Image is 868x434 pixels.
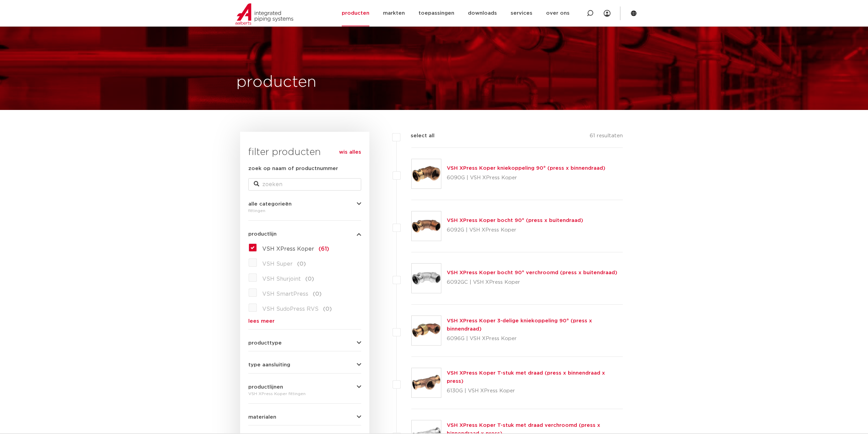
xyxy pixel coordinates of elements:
a: VSH XPress Koper 3-delige kniekoppeling 90° (press x binnendraad) [447,318,592,332]
p: 6130G | VSH XPress Koper [447,386,623,396]
span: VSH Shurjoint [262,276,301,282]
span: (61) [319,246,329,252]
span: alle categorieën [248,201,292,207]
span: (0) [297,261,306,267]
button: productlijnen [248,384,361,390]
span: (0) [313,291,322,297]
div: VSH XPress Koper fittingen [248,390,361,398]
img: Thumbnail for VSH XPress Koper kniekoppeling 90° (press x binnendraad) [412,159,441,188]
a: VSH XPress Koper T-stuk met draad (press x binnendraad x press) [447,370,605,384]
h1: producten [236,71,317,93]
span: (0) [305,276,314,282]
p: 6096G | VSH XPress Koper [447,333,623,344]
input: zoeken [248,178,361,191]
span: producttype [248,340,282,346]
span: productlijn [248,232,277,237]
img: Thumbnail for VSH XPress Koper T-stuk met draad (press x binnendraad x press) [412,368,441,397]
button: alle categorieën [248,201,361,207]
p: 6092GC | VSH XPress Koper [447,277,617,288]
a: lees meer [248,319,361,324]
span: VSH SmartPress [262,291,308,297]
button: type aansluiting [248,362,361,367]
label: zoek op naam of productnummer [248,165,338,173]
span: VSH SudoPress RVS [262,306,319,312]
p: 6092G | VSH XPress Koper [447,225,583,236]
img: Thumbnail for VSH XPress Koper 3-delige kniekoppeling 90° (press x binnendraad) [412,316,441,345]
button: productlijn [248,232,361,237]
img: Thumbnail for VSH XPress Koper bocht 90° (press x buitendraad) [412,211,441,241]
div: fittingen [248,207,361,215]
span: (0) [323,306,332,312]
p: 6090G | VSH XPress Koper [447,172,605,183]
button: producttype [248,340,361,346]
span: VSH Super [262,261,293,267]
button: materialen [248,415,361,420]
a: wis alles [339,148,361,156]
a: VSH XPress Koper kniekoppeling 90° (press x binnendraad) [447,166,605,171]
p: 61 resultaten [590,132,623,142]
span: VSH XPress Koper [262,246,314,252]
span: type aansluiting [248,362,290,367]
h3: filter producten [248,145,361,159]
span: materialen [248,415,276,420]
label: select all [400,132,435,140]
a: VSH XPress Koper bocht 90° (press x buitendraad) [447,218,583,223]
img: Thumbnail for VSH XPress Koper bocht 90° verchroomd (press x buitendraad) [412,264,441,293]
span: productlijnen [248,384,283,390]
a: VSH XPress Koper bocht 90° verchroomd (press x buitendraad) [447,270,617,275]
